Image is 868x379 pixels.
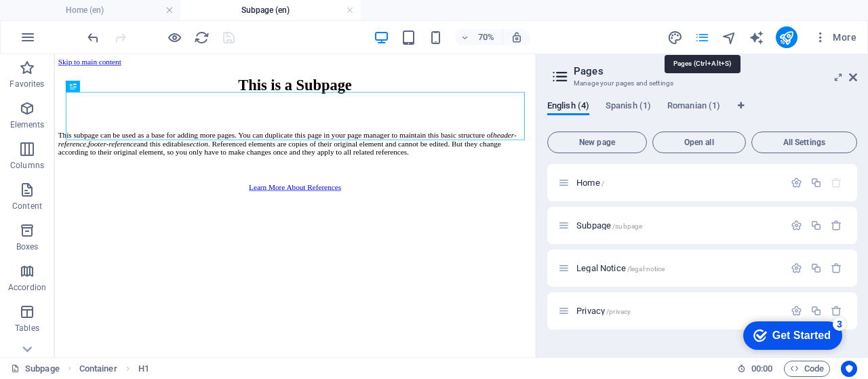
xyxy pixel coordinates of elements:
span: Spanish (1) [606,98,651,117]
span: /legal-notice [627,265,665,273]
span: : [761,363,763,374]
span: Click to open page [576,306,631,316]
div: Duplicate [810,262,822,274]
span: Click to open page [576,178,604,188]
p: Columns [10,160,44,171]
span: Click to open page [576,220,642,231]
div: Subpage/subpage [572,221,784,230]
button: navigator [722,29,738,45]
button: Click here to leave preview mode and continue editing [166,29,182,45]
p: Accordion [8,282,46,293]
div: Get Started [40,15,98,27]
span: /privacy [606,308,631,315]
button: All Settings [751,132,857,153]
h3: Manage your pages and settings [574,77,830,89]
button: Code [784,361,830,377]
p: Favorites [9,79,44,89]
button: Usercentrics [841,361,857,377]
i: Navigator [722,30,737,45]
div: Privacy/privacy [572,306,784,315]
div: The startpage cannot be deleted [831,177,842,188]
h4: Subpage (en) [180,3,361,18]
i: AI Writer [749,30,764,45]
button: pages [694,29,711,45]
div: Duplicate [810,220,822,231]
span: / [601,180,604,187]
button: text_generator [749,29,765,45]
button: New page [547,132,647,153]
h6: 70% [475,29,497,45]
button: publish [776,26,797,48]
span: Click to select. Double-click to edit [79,361,117,377]
span: More [814,31,856,44]
a: Click to cancel selection. Double-click to open Pages [11,361,60,377]
span: English (4) [547,98,589,117]
h2: Pages [574,65,857,77]
button: More [808,26,862,48]
span: Click to select. Double-click to edit [138,361,149,377]
p: Elements [10,119,45,130]
span: New page [553,138,641,146]
div: Remove [831,262,842,274]
button: reload [193,29,210,45]
div: Get Started 3 items remaining, 40% complete [11,7,110,35]
span: /subpage [612,222,642,230]
div: Home/ [572,178,784,187]
span: Romanian (1) [667,98,720,117]
button: Open all [652,132,746,153]
div: Legal Notice/legal-notice [572,264,784,273]
span: All Settings [757,138,851,146]
a: Skip to main content [5,5,96,17]
i: Undo: Change meta tags (Ctrl+Z) [85,30,101,45]
i: On resize automatically adjust zoom level to fit chosen device. [511,31,523,43]
span: Click to open page [576,263,665,273]
div: Duplicate [810,305,822,317]
div: Language Tabs [547,100,857,126]
h6: Session time [737,361,773,377]
div: Duplicate [810,177,822,188]
button: design [667,29,684,45]
nav: breadcrumb [79,361,149,377]
div: Settings [791,177,802,188]
p: Boxes [16,241,39,252]
span: Code [790,361,824,377]
p: Content [12,201,42,212]
i: Reload page [194,30,210,45]
i: Publish [778,30,794,45]
div: 3 [100,3,114,16]
button: undo [85,29,101,45]
span: 00 00 [751,361,772,377]
div: Settings [791,220,802,231]
div: Remove [831,305,842,317]
p: Tables [15,323,39,334]
button: 70% [455,29,503,45]
div: Settings [791,262,802,274]
div: Settings [791,305,802,317]
span: Open all [658,138,740,146]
